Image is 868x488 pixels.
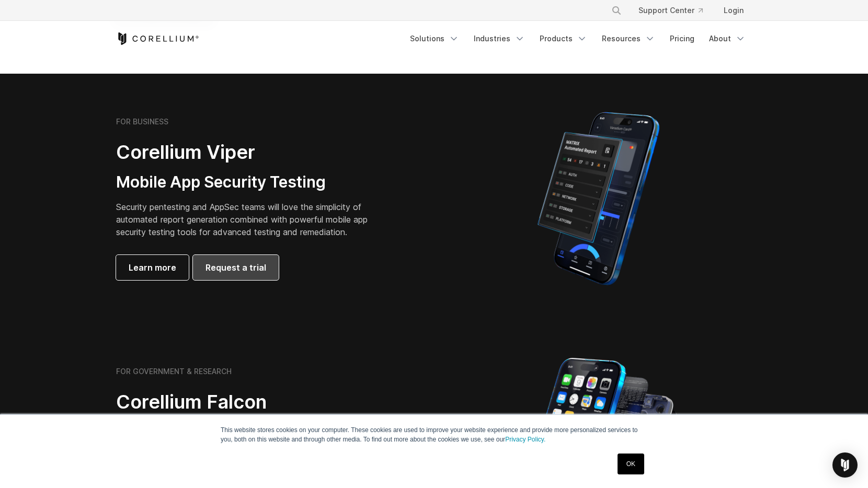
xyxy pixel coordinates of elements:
div: Open Intercom Messenger [832,452,858,478]
div: Navigation Menu [404,29,752,48]
h6: FOR BUSINESS [116,117,168,126]
a: About [703,29,752,48]
p: Security pentesting and AppSec teams will love the simplicity of automated report generation comb... [116,201,384,238]
a: Support Center [630,1,711,20]
a: Login [715,1,752,20]
a: Corellium Home [116,32,199,45]
div: Navigation Menu [599,1,752,20]
p: This website stores cookies on your computer. These cookies are used to improve your website expe... [221,425,647,444]
button: Search [607,1,626,20]
a: Industries [467,29,531,48]
a: OK [618,454,644,474]
h2: Corellium Falcon [116,390,409,414]
a: Privacy Policy. [505,436,545,443]
a: Request a trial [193,255,279,280]
span: Learn more [129,261,176,274]
a: Products [533,29,593,48]
a: Solutions [404,29,465,48]
a: Resources [596,29,661,48]
span: Request a trial [205,261,266,274]
a: Learn more [116,255,189,280]
img: Corellium MATRIX automated report on iPhone showing app vulnerability test results across securit... [520,107,677,290]
h6: FOR GOVERNMENT & RESEARCH [116,367,232,376]
a: Pricing [664,29,701,48]
h3: Mobile App Security Testing [116,172,384,192]
h2: Corellium Viper [116,141,384,164]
